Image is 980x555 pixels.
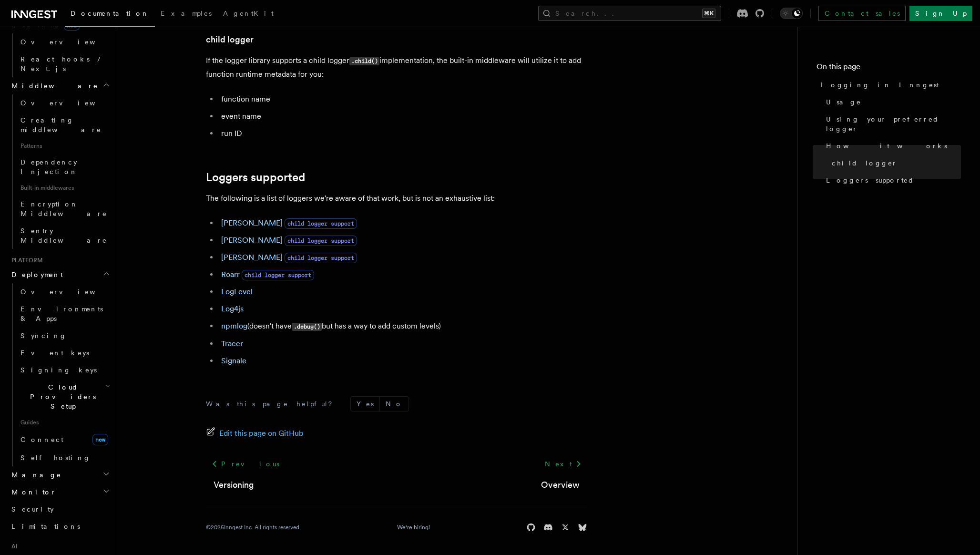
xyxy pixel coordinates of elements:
a: Overview [17,33,112,51]
span: child logger support [285,253,357,263]
span: Edit this page on GitHub [219,427,304,440]
a: Next [539,455,587,473]
li: function name [218,92,587,106]
span: Patterns [17,138,112,154]
a: Previous [206,455,285,473]
span: Event keys [20,349,89,357]
a: Overview [17,283,112,300]
a: child logger [828,154,961,172]
a: Contact sales [818,6,906,21]
a: Log4js [221,304,244,313]
span: Encryption Middleware [20,200,107,217]
span: React hooks / Next.js [20,55,105,72]
span: Sentry Middleware [20,227,107,244]
a: Tracer [221,339,243,348]
span: AgentKit [223,10,274,17]
span: Using your preferred logger [826,114,961,134]
span: Signing keys [20,366,97,374]
li: event name [218,110,587,123]
a: Loggers supported [206,171,305,184]
a: Event keys [17,344,112,361]
p: If the logger library supports a child logger implementation, the built-in middleware will utiliz... [206,54,587,81]
span: Overview [20,99,119,107]
span: Limitations [11,523,80,530]
span: AI [8,543,18,550]
a: How it works [822,137,961,154]
a: Self hosting [17,449,112,466]
a: Limitations [8,518,112,535]
a: Roarr [221,270,240,279]
span: Loggers supported [826,175,914,185]
a: Environments & Apps [17,300,112,327]
a: Overview [541,478,580,492]
a: Creating middleware [17,112,112,138]
a: Signale [221,356,246,365]
a: [PERSON_NAME] [221,253,283,262]
span: Connect [20,436,63,443]
a: Loggers supported [822,172,961,189]
button: Search...⌘K [538,6,721,21]
a: We're hiring! [397,524,430,531]
button: Deployment [8,266,112,283]
span: Examples [161,10,212,17]
kbd: ⌘K [702,9,715,18]
a: [PERSON_NAME] [221,236,283,245]
a: Edit this page on GitHub [206,427,304,440]
a: [PERSON_NAME] [221,218,283,227]
button: Toggle dark mode [780,8,803,19]
li: (doesn't have but has a way to add custom levels) [218,319,587,333]
a: Examples [155,3,217,26]
span: Security [11,505,54,513]
span: Monitor [8,487,56,497]
a: Overview [17,94,112,112]
div: © 2025 Inngest Inc. All rights reserved. [206,524,301,531]
button: Manage [8,466,112,483]
span: Creating middleware [20,116,102,134]
a: Sign Up [909,6,972,21]
a: React hooks / Next.js [17,51,112,77]
span: Built-in middlewares [17,180,112,195]
span: child logger support [242,270,314,280]
a: Signing keys [17,361,112,379]
span: Middleware [8,81,98,91]
span: Deployment [8,270,63,279]
span: Logging in Inngest [820,80,939,90]
a: Usage [822,93,961,111]
a: child logger [206,33,254,46]
span: Guides [17,415,112,430]
span: Self hosting [20,454,91,462]
button: Middleware [8,77,112,94]
a: Sentry Middleware [17,222,112,249]
a: Dependency Injection [17,154,112,180]
a: Versioning [214,478,254,492]
a: Syncing [17,327,112,344]
a: AgentKit [217,3,279,26]
a: Using your preferred logger [822,111,961,137]
span: Documentation [71,10,149,17]
a: Documentation [65,3,155,27]
code: .child() [349,57,379,65]
p: The following is a list of loggers we're aware of that work, but is not an exhaustive list: [206,192,587,205]
div: Middleware [8,94,112,249]
span: How it works [826,141,947,151]
span: Platform [8,257,43,264]
a: Logging in Inngest [817,76,961,93]
span: Environments & Apps [20,305,103,322]
span: Manage [8,470,61,480]
a: Security [8,501,112,518]
code: .debug() [292,323,322,331]
button: Cloud Providers Setup [17,379,112,415]
span: Overview [20,288,119,296]
span: Dependency Injection [20,158,78,175]
div: Realtimenew [8,33,112,77]
span: Usage [826,97,861,107]
p: Was this page helpful? [206,399,339,409]
li: run ID [218,127,587,140]
span: Overview [20,38,119,46]
h4: On this page [817,61,961,76]
span: child logger [832,158,898,168]
span: Syncing [20,332,67,339]
span: child logger support [285,236,357,246]
div: Deployment [8,283,112,466]
a: Connectnew [17,430,112,449]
